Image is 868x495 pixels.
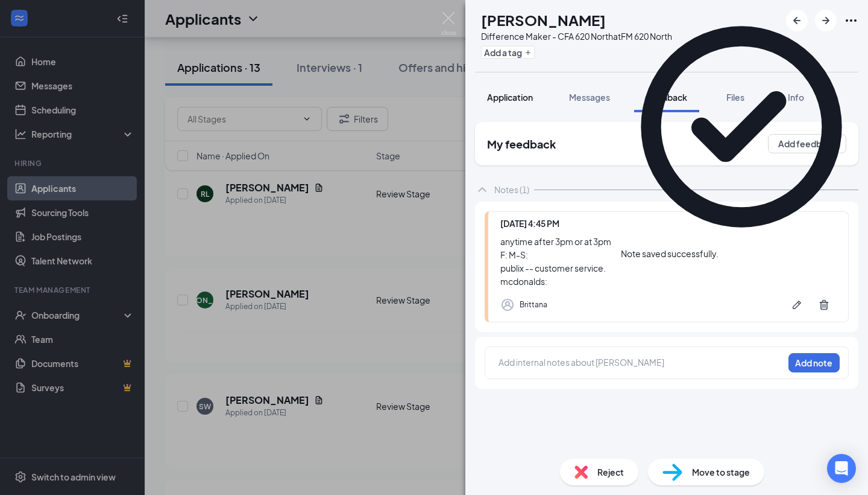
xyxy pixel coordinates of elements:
span: Messages [569,92,610,103]
svg: Plus [524,49,532,56]
svg: ChevronUp [475,182,489,197]
svg: Trash [818,299,830,311]
button: Add note [788,353,840,372]
div: anytime after 3pm or at 3pm F: M-S: publix -- customer service. mcdonalds: [500,235,836,288]
svg: Profile [500,298,515,312]
button: Pen [785,293,809,317]
div: Note saved successfully. [621,247,719,260]
button: PlusAdd a tag [481,46,535,59]
span: Reject [597,465,624,479]
div: Difference Maker - CFA 620 North at FM 620 North [481,30,672,42]
button: Trash [812,293,836,317]
svg: CheckmarkCircle [621,6,862,247]
span: [DATE] 4:45 PM [500,218,559,229]
span: Application [487,92,533,103]
span: Move to stage [692,465,750,479]
div: Open Intercom Messenger [827,454,856,483]
h2: My feedback [487,136,556,152]
div: Brittana [520,299,547,311]
div: Notes (1) [494,184,529,196]
h1: [PERSON_NAME] [481,10,606,30]
svg: Pen [791,299,803,311]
